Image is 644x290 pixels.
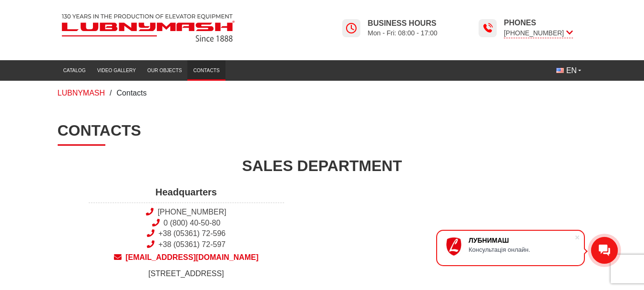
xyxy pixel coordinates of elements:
[89,185,284,203] span: Headquarters
[504,18,573,28] span: Phones
[158,240,225,248] a: +38 (05361) 72-597
[556,68,564,73] img: English
[551,63,587,79] button: EN
[469,236,574,244] div: ЛУБНИМАШ
[469,246,574,253] div: Консультація онлайн.
[368,29,437,38] span: Mon - Fri: 08:00 - 17:00
[566,65,577,76] span: EN
[158,229,225,237] a: +38 (05361) 72-596
[164,219,220,227] a: 0 (800) 40-50-80
[368,18,437,29] span: Business hours
[504,28,573,38] span: [PHONE_NUMBER]
[117,89,147,97] span: Contacts
[58,121,587,145] h1: Contacts
[89,269,284,279] span: [STREET_ADDRESS]
[142,63,187,78] a: Our objects
[58,89,105,97] a: LUBNYMASH
[187,63,225,78] a: Contacts
[482,22,493,34] img: Lubnymash time icon
[89,252,284,263] a: [EMAIL_ADDRESS][DOMAIN_NAME]
[110,89,112,97] span: /
[58,10,239,46] img: Lubnymash
[92,63,142,78] a: Video gallery
[346,22,357,34] img: Lubnymash time icon
[58,63,92,78] a: Catalog
[58,155,587,177] div: SALES DEPARTMENT
[158,208,226,216] a: [PHONE_NUMBER]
